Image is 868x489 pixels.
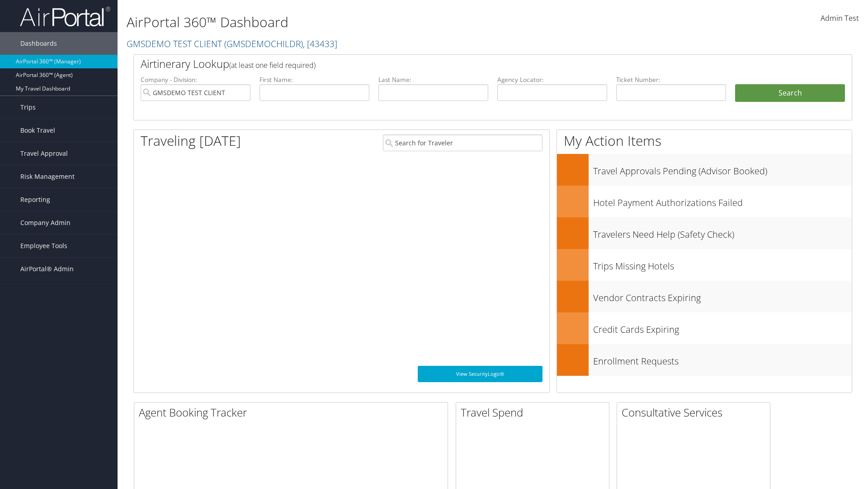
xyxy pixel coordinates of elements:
span: , [ 43433 ] [303,38,337,50]
span: Risk Management [20,165,75,188]
h2: Agent Booking Tracker [139,405,448,420]
a: Enrollment Requests [557,344,852,376]
a: Vendor Contracts Expiring [557,281,852,312]
h3: Travelers Need Help (Safety Check) [593,224,852,241]
label: Company - Division: [141,75,250,84]
h1: AirPortal 360™ Dashboard [127,13,615,32]
h2: Consultative Services [622,405,770,420]
h1: Traveling [DATE] [141,131,241,150]
span: Reporting [20,188,50,211]
label: First Name: [259,75,369,84]
span: Trips [20,96,36,119]
h3: Trips Missing Hotels [593,255,852,273]
h2: Airtinerary Lookup [141,56,785,72]
span: Dashboards [20,32,57,55]
a: Hotel Payment Authorizations Failed [557,186,852,217]
span: Travel Approval [20,142,68,165]
a: Admin Test [821,5,859,33]
span: Employee Tools [20,235,67,257]
h3: Vendor Contracts Expiring [593,287,852,304]
span: (at least one field required) [229,60,316,70]
img: airportal-logo.png [20,6,110,27]
h2: Travel Spend [461,405,609,420]
button: Search [735,84,845,102]
label: Last Name: [378,75,488,84]
span: Book Travel [20,119,55,142]
a: Credit Cards Expiring [557,312,852,344]
label: Ticket Number: [616,75,726,84]
span: AirPortal® Admin [20,258,74,280]
h3: Enrollment Requests [593,350,852,368]
a: Travelers Need Help (Safety Check) [557,217,852,249]
h3: Hotel Payment Authorizations Failed [593,192,852,209]
a: Trips Missing Hotels [557,249,852,281]
input: Search for Traveler [383,134,542,151]
label: Agency Locator: [497,75,607,84]
a: GMSDEMO TEST CLIENT [127,38,337,50]
span: Company Admin [20,211,71,234]
h3: Travel Approvals Pending (Advisor Booked) [593,160,852,177]
a: Travel Approvals Pending (Advisor Booked) [557,154,852,186]
span: Admin Test [821,13,859,23]
h3: Credit Cards Expiring [593,319,852,336]
span: ( GMSDEMOCHILDR ) [224,38,303,50]
h1: My Action Items [557,131,852,150]
a: View SecurityLogic® [418,366,542,382]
